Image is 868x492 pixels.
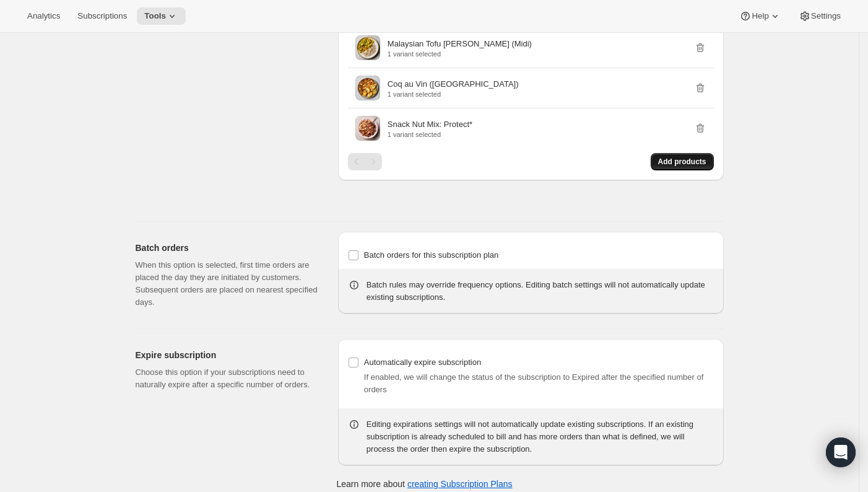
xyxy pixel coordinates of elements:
span: Help [752,11,768,21]
button: Add products [651,153,714,170]
span: Automatically expire subscription [364,358,481,367]
button: Tools [137,7,186,25]
img: Malaysian Tofu Curry (Midi) [355,35,380,60]
div: Editing expirations settings will not automatically update existing subscriptions. If an existing... [367,418,714,455]
span: Settings [811,11,841,21]
p: Choose this option if your subscriptions need to naturally expire after a specific number of orders. [136,366,318,391]
h2: Batch orders [136,242,318,254]
img: Coq au Vin (Mediterranean) [355,76,380,100]
p: 1 variant selected [388,50,532,58]
span: Subscriptions [77,11,127,21]
span: Batch orders for this subscription plan [364,250,499,260]
span: If enabled, we will change the status of the subscription to Expired after the specified number o... [364,372,703,394]
a: creating Subscription Plans [407,479,513,489]
button: Analytics [20,7,67,25]
p: When this option is selected, first time orders are placed the day they are initiated by customer... [136,259,318,309]
div: Open Intercom Messenger [826,437,856,467]
button: Help [732,7,788,25]
span: Tools [144,11,166,21]
button: Settings [791,7,848,25]
p: Snack Nut Mix: Protect* [388,118,472,131]
p: Learn more about [336,478,512,490]
p: Coq au Vin ([GEOGRAPHIC_DATA]) [388,78,519,90]
nav: Pagination [348,153,382,170]
span: Add products [658,157,706,167]
div: Batch rules may override frequency options. Editing batch settings will not automatically update ... [367,279,714,304]
p: Malaysian Tofu [PERSON_NAME] (Midi) [388,38,532,50]
img: Snack Nut Mix: Protect* [355,116,380,141]
p: 1 variant selected [388,90,519,98]
span: Analytics [27,11,60,21]
button: Subscriptions [70,7,134,25]
h2: Expire subscription [136,349,318,361]
p: 1 variant selected [388,131,472,138]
